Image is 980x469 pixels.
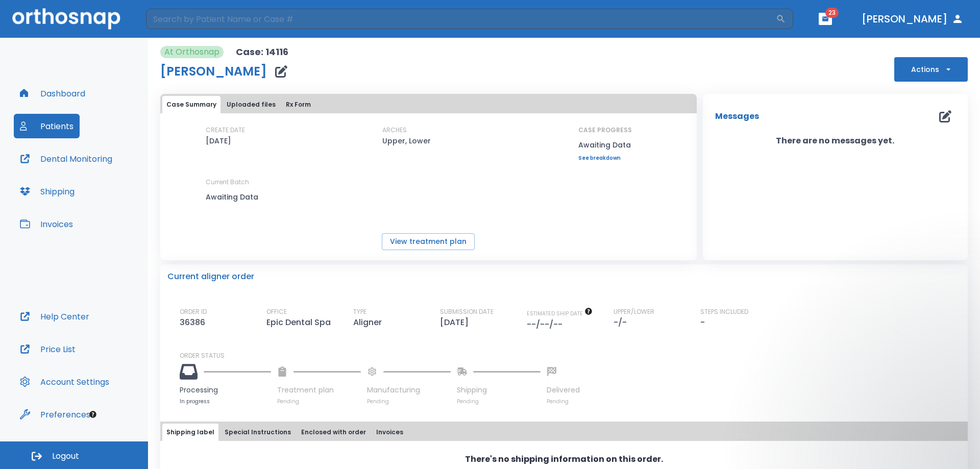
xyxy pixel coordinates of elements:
p: At Orthosnap [164,46,219,58]
p: Aligner [353,316,386,329]
div: tabs [162,96,695,113]
p: Delivered [547,385,580,396]
p: UPPER/LOWER [614,307,654,316]
p: CREATE DATE [206,126,245,135]
button: Enclosed with order [297,424,370,441]
p: There's no shipping information on this order. [465,453,663,465]
button: Actions [894,57,968,82]
button: Dental Monitoring [14,146,118,171]
button: View treatment plan [382,233,475,250]
h1: [PERSON_NAME] [160,65,267,78]
p: Manufacturing [367,385,451,396]
p: Pending [277,398,361,405]
button: Uploaded files [223,96,280,113]
span: The date will be available after approving treatment plan [527,310,593,317]
button: Invoices [372,424,407,441]
button: Case Summary [162,96,220,113]
p: [DATE] [206,135,231,147]
button: Price List [14,337,82,361]
p: There are no messages yet. [703,135,968,147]
button: Rx Form [282,96,315,113]
button: Invoices [14,212,79,236]
p: Messages [715,110,759,122]
p: Current Batch [206,178,298,187]
p: Upper, Lower [382,135,431,147]
p: Epic Dental Spa [266,316,335,329]
button: Shipping [14,179,81,204]
p: ARCHES [382,126,407,135]
p: Processing [180,385,271,396]
p: Treatment plan [277,385,361,396]
div: Tooltip anchor [88,410,97,419]
p: Pending [457,398,541,405]
button: Help Center [14,304,95,329]
p: OFFICE [266,307,287,316]
p: 36386 [180,316,209,329]
p: In progress [180,398,271,405]
p: [DATE] [440,316,473,329]
button: Account Settings [14,369,115,394]
button: [PERSON_NAME] [857,10,968,28]
p: Awaiting Data [578,139,632,151]
span: 23 [825,8,839,18]
div: tabs [162,424,966,441]
p: Shipping [457,385,541,396]
button: Special Instructions [220,424,295,441]
p: CASE PROGRESS [578,126,632,135]
a: See breakdown [578,155,632,161]
p: STEPS INCLUDED [700,307,748,316]
p: Pending [547,398,580,405]
p: Pending [367,398,451,405]
input: Search by Patient Name or Case # [146,9,776,29]
p: Awaiting Data [206,191,298,203]
p: ORDER ID [180,307,207,316]
button: Patients [14,114,80,138]
img: Orthosnap [12,8,120,29]
p: TYPE [353,307,366,316]
button: Preferences [14,402,96,427]
p: --/--/-- [527,318,567,331]
p: -/- [614,316,631,329]
p: Current aligner order [167,270,254,283]
p: ORDER STATUS [180,351,961,360]
p: Case: 14116 [236,46,288,58]
span: Logout [52,451,79,462]
button: Shipping label [162,424,218,441]
p: SUBMISSION DATE [440,307,494,316]
p: - [700,316,705,329]
button: Dashboard [14,81,91,106]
